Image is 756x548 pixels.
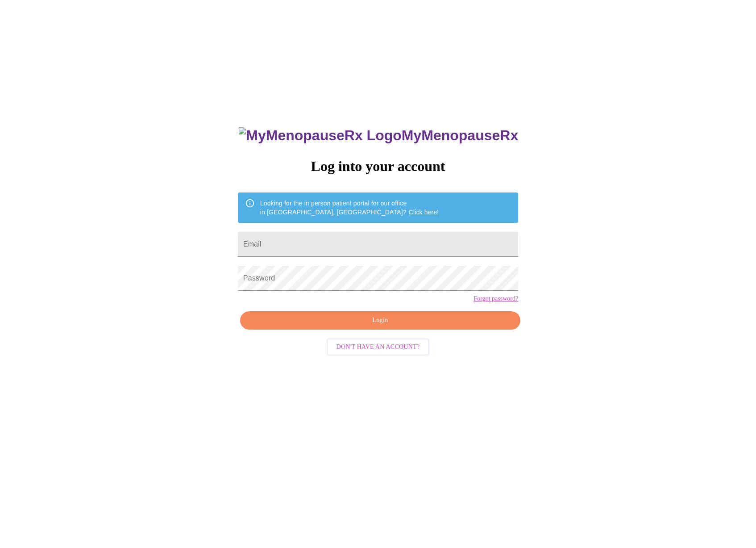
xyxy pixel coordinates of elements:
[239,127,518,144] h3: MyMenopauseRx
[409,209,439,216] a: Click here!
[239,127,401,144] img: MyMenopauseRx Logo
[260,195,439,220] div: Looking for the in person patient portal for our office in [GEOGRAPHIC_DATA], [GEOGRAPHIC_DATA]?
[324,343,432,350] a: Don't have an account?
[238,158,518,175] h3: Log into your account
[240,311,520,330] button: Login
[250,315,510,326] span: Login
[327,339,430,356] button: Don't have an account?
[474,295,518,302] a: Forgot password?
[336,342,420,353] span: Don't have an account?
